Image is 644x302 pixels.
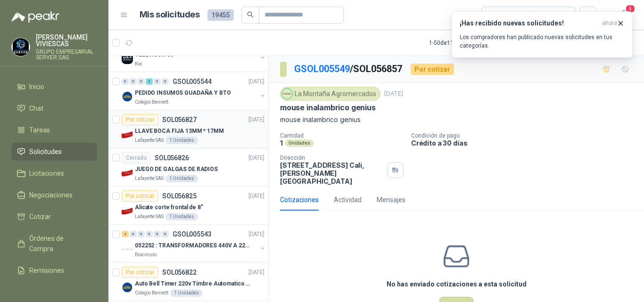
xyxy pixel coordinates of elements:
[616,7,633,24] button: 5
[411,132,640,139] p: Condición de pago
[122,114,158,125] div: Por cotizar
[36,49,97,60] p: GRUPO EMPRESARIAL SERVER SAS
[135,165,218,174] p: JUEGO DE GALGAS DE RADIOS
[285,139,314,147] div: Unidades
[122,231,129,237] div: 2
[280,155,384,161] p: Dirección
[280,195,319,205] div: Cotizaciones
[108,148,268,187] a: CerradoSOL056826[DATE] Company LogoJUEGO DE GALGAS DE RADIOSLafayette SAS1 Unidades
[11,186,97,204] a: Negociaciones
[135,279,252,288] p: Auto Bell Timer 220v Timbre Automatico Para Colegios, Indust
[122,76,266,106] a: 0 0 0 3 0 0 GSOL005544[DATE] Company LogoPEDIDO INSUMOS GUADAÑA Y BTOColegio Bennett
[36,34,97,47] p: [PERSON_NAME] VIVIESCAS
[29,212,51,222] span: Cotizar
[11,99,97,117] a: Chat
[138,231,145,237] div: 0
[135,203,203,212] p: Alicate corte frontal de 8"
[487,10,507,20] div: Todas
[122,205,133,217] img: Company Logo
[135,241,252,250] p: 052252 : TRANSFORMADORES 440V A 220 V
[122,91,133,102] img: Company Logo
[122,152,151,163] div: Cerrado
[207,9,234,21] span: 19455
[294,63,350,74] a: GSOL005549
[135,289,168,297] p: Colegio Bennett
[280,114,633,125] p: mouse inalambrico genius
[135,127,224,136] p: LLAVE BOCA FIJA 13MM * 17MM
[135,213,164,220] p: Lafayette SAS
[11,229,97,258] a: Órdenes de Compra
[162,269,197,276] p: SOL056822
[130,78,137,85] div: 0
[146,231,153,237] div: 0
[108,263,268,301] a: Por cotizarSOL056822[DATE] Company LogoAuto Bell Timer 220v Timbre Automatico Para Colegios, Indu...
[162,193,197,199] p: SOL056825
[460,33,625,50] p: Los compradores han publicado nuevas solicitudes en tus categorías.
[11,11,59,23] img: Logo peakr
[411,139,640,147] p: Crédito a 30 días
[29,190,73,200] span: Negociaciones
[248,192,264,201] p: [DATE]
[122,244,133,255] img: Company Logo
[411,64,454,75] div: Por cotizar
[280,132,404,139] p: Cantidad
[429,35,494,50] div: 1 - 50 de 11393
[135,137,164,144] p: Lafayette SAS
[138,78,145,85] div: 0
[602,19,617,27] span: ahora
[384,90,403,98] p: [DATE]
[11,143,97,161] a: Solicitudes
[294,62,403,76] p: / SOL056857
[155,155,189,161] p: SOL056826
[135,60,142,68] p: Kia
[377,195,405,205] div: Mensajes
[122,267,158,278] div: Por cotizar
[135,175,164,182] p: Lafayette SAS
[122,129,133,140] img: Company Logo
[146,78,153,85] div: 3
[11,78,97,96] a: Inicio
[248,268,264,277] p: [DATE]
[165,175,198,182] div: 1 Unidades
[122,53,133,64] img: Company Logo
[248,154,264,163] p: [DATE]
[122,229,266,259] a: 2 0 0 0 0 0 GSOL005543[DATE] Company Logo052252 : TRANSFORMADORES 440V A 220 VBiocirculo
[334,195,362,205] div: Actividad
[11,164,97,182] a: Licitaciones
[29,125,50,135] span: Tareas
[11,208,97,226] a: Cotizar
[162,116,197,123] p: SOL056827
[387,279,527,289] h3: No has enviado cotizaciones a esta solicitud
[108,110,268,148] a: Por cotizarSOL056827[DATE] Company LogoLLAVE BOCA FIJA 13MM * 17MMLafayette SAS1 Unidades
[135,98,168,106] p: Colegio Bennett
[122,282,133,293] img: Company Logo
[280,161,384,185] p: [STREET_ADDRESS] Cali , [PERSON_NAME][GEOGRAPHIC_DATA]
[248,115,264,124] p: [DATE]
[165,137,198,144] div: 1 Unidades
[122,190,158,202] div: Por cotizar
[280,103,376,113] p: mouse inalambrico genius
[135,251,157,259] p: Biocirculo
[460,19,598,27] h3: ¡Has recibido nuevas solicitudes!
[29,82,44,92] span: Inicio
[625,4,636,13] span: 5
[29,168,64,179] span: Licitaciones
[29,103,43,114] span: Chat
[280,139,283,147] p: 1
[162,78,169,85] div: 0
[170,289,203,297] div: 1 Unidades
[173,78,212,85] p: GSOL005544
[29,265,64,276] span: Remisiones
[29,233,88,254] span: Órdenes de Compra
[452,11,633,58] button: ¡Has recibido nuevas solicitudes!ahora Los compradores han publicado nuevas solicitudes en tus ca...
[282,89,292,99] img: Company Logo
[247,11,254,18] span: search
[135,89,231,98] p: PEDIDO INSUMOS GUADAÑA Y BTO
[108,187,268,225] a: Por cotizarSOL056825[DATE] Company LogoAlicate corte frontal de 8"Lafayette SAS1 Unidades
[280,87,380,101] div: La Montaña Agromercados
[165,213,198,220] div: 1 Unidades
[130,231,137,237] div: 0
[154,231,161,237] div: 0
[173,231,212,237] p: GSOL005543
[122,167,133,179] img: Company Logo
